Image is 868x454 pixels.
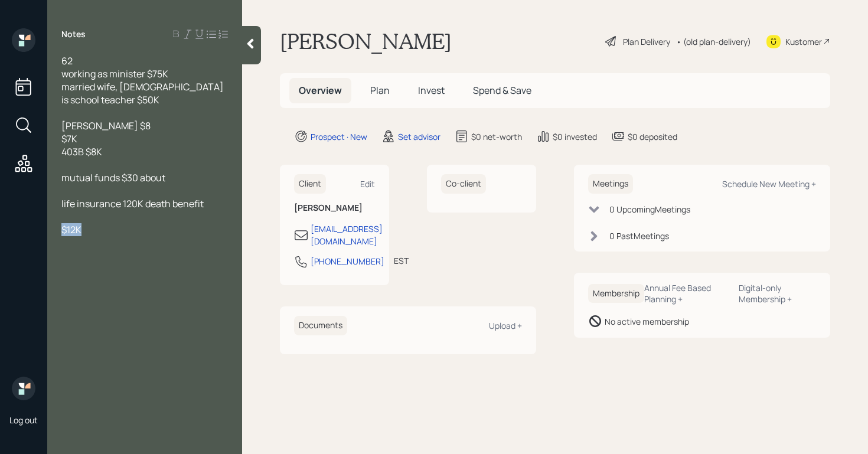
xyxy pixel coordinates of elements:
[61,197,204,210] span: life insurance 120K death benefit
[441,174,486,194] h6: Co-client
[294,174,326,194] h6: Client
[553,130,597,143] div: $0 invested
[360,178,375,190] div: Edit
[299,84,342,97] span: Overview
[609,230,669,242] div: 0 Past Meeting s
[280,28,452,54] h1: [PERSON_NAME]
[644,282,729,305] div: Annual Fee Based Planning +
[722,178,816,190] div: Schedule New Meeting +
[61,67,168,80] span: working as minister $75K
[61,171,165,184] span: mutual funds $30 about
[471,130,522,143] div: $0 net-worth
[61,28,86,40] label: Notes
[294,203,375,213] h6: [PERSON_NAME]
[61,54,73,67] span: 62
[394,254,409,267] div: EST
[61,80,226,106] span: married wife, [DEMOGRAPHIC_DATA] is school teacher $50K
[628,130,677,143] div: $0 deposited
[61,223,81,236] span: $12K
[418,84,445,97] span: Invest
[294,316,347,335] h6: Documents
[739,282,816,305] div: Digital-only Membership +
[311,255,384,267] div: [PHONE_NUMBER]
[61,119,151,132] span: [PERSON_NAME] $8
[311,223,383,247] div: [EMAIL_ADDRESS][DOMAIN_NAME]
[605,315,689,328] div: No active membership
[12,377,35,400] img: retirable_logo.png
[370,84,390,97] span: Plan
[609,203,690,215] div: 0 Upcoming Meeting s
[311,130,367,143] div: Prospect · New
[676,35,751,48] div: • (old plan-delivery)
[473,84,531,97] span: Spend & Save
[588,174,633,194] h6: Meetings
[588,284,644,303] h6: Membership
[623,35,670,48] div: Plan Delivery
[489,320,522,331] div: Upload +
[61,132,77,145] span: $7K
[61,145,102,158] span: 403B $8K
[9,414,38,426] div: Log out
[785,35,822,48] div: Kustomer
[398,130,440,143] div: Set advisor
